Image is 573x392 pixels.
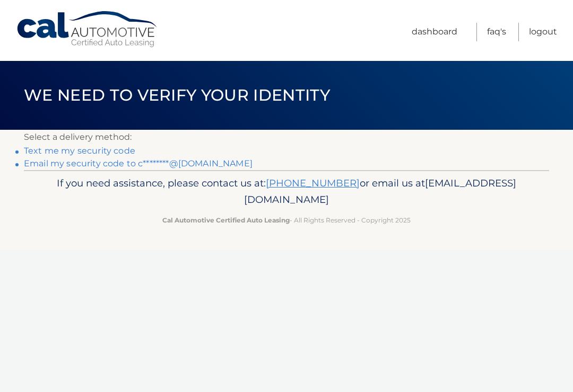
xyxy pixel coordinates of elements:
[24,146,135,156] a: Text me my security code
[162,216,290,224] strong: Cal Automotive Certified Auto Leasing
[487,23,506,41] a: FAQ's
[24,158,253,168] a: Email my security code to c********@[DOMAIN_NAME]
[529,23,557,41] a: Logout
[24,85,330,105] span: We need to verify your identity
[40,215,533,226] p: - All Rights Reserved - Copyright 2025
[412,23,457,41] a: Dashboard
[16,11,159,48] a: Cal Automotive
[40,175,533,209] p: If you need assistance, please contact us at: or email us at
[266,177,360,189] a: [PHONE_NUMBER]
[24,130,549,145] p: Select a delivery method:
